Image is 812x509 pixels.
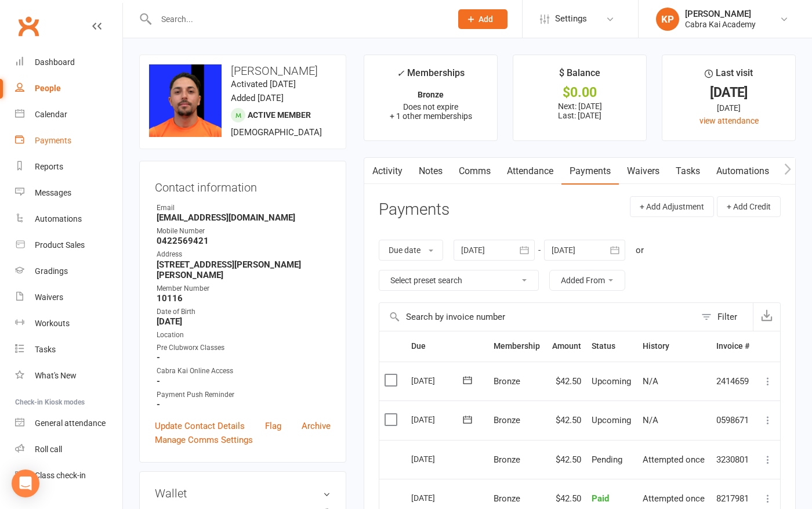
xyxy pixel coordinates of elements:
[35,110,67,119] div: Calendar
[478,15,493,24] span: Add
[494,376,520,387] span: Bronze
[636,243,644,257] div: or
[157,236,331,246] strong: 0422569421
[619,158,668,185] a: Waivers
[411,410,465,428] div: [DATE]
[15,128,122,154] a: Payments
[637,331,711,361] th: History
[711,440,755,479] td: 3230801
[15,436,122,463] a: Roll call
[155,487,331,500] h3: Wallet
[15,232,122,258] a: Product Sales
[248,110,311,120] span: Active member
[406,331,488,361] th: Due
[685,9,756,19] div: [PERSON_NAME]
[499,158,561,185] a: Attendance
[14,12,43,41] a: Clubworx
[157,352,331,363] strong: -
[494,493,520,504] span: Bronze
[12,470,39,497] div: Open Intercom Messenger
[35,162,63,171] div: Reports
[157,316,331,327] strong: [DATE]
[15,337,122,363] a: Tasks
[35,136,71,145] div: Payments
[524,102,636,120] p: Next: [DATE] Last: [DATE]
[630,196,714,217] button: + Add Adjustment
[231,93,284,103] time: Added [DATE]
[15,75,122,102] a: People
[35,319,70,328] div: Workouts
[157,342,331,353] div: Pre Clubworx Classes
[149,64,222,137] img: image1742788912.png
[157,366,331,377] div: Cabra Kai Online Access
[15,258,122,284] a: Gradings
[685,19,756,30] div: Cabra Kai Academy
[494,415,520,425] span: Bronze
[708,158,777,185] a: Automations
[668,158,708,185] a: Tasks
[656,8,679,31] div: KP
[379,201,449,219] h3: Payments
[15,102,122,128] a: Calendar
[35,84,61,93] div: People
[418,90,444,99] strong: Bronze
[15,206,122,232] a: Automations
[157,399,331,410] strong: -
[157,306,331,317] div: Date of Birth
[717,196,781,217] button: + Add Credit
[155,419,245,433] a: Update Contact Details
[546,400,586,440] td: $42.50
[15,311,122,337] a: Workouts
[15,180,122,206] a: Messages
[592,415,631,425] span: Upcoming
[592,376,631,387] span: Upcoming
[35,471,86,480] div: Class check-in
[15,154,122,180] a: Reports
[35,188,71,197] div: Messages
[364,158,411,185] a: Activity
[549,270,625,291] button: Added From
[35,345,56,354] div: Tasks
[586,331,637,361] th: Status
[555,6,587,32] span: Settings
[157,249,331,260] div: Address
[153,11,443,27] input: Search...
[155,433,253,447] a: Manage Comms Settings
[397,66,465,87] div: Memberships
[15,410,122,436] a: General attendance kiosk mode
[643,415,658,425] span: N/A
[699,116,759,125] a: view attendance
[155,176,331,194] h3: Contact information
[561,158,619,185] a: Payments
[35,240,85,250] div: Product Sales
[157,376,331,387] strong: -
[411,489,465,507] div: [DATE]
[717,310,737,324] div: Filter
[231,127,322,138] span: [DEMOGRAPHIC_DATA]
[411,450,465,468] div: [DATE]
[15,49,122,75] a: Dashboard
[157,203,331,214] div: Email
[15,363,122,389] a: What's New
[157,389,331,400] div: Payment Push Reminder
[546,440,586,479] td: $42.50
[411,158,451,185] a: Notes
[643,454,705,465] span: Attempted once
[494,454,520,465] span: Bronze
[451,158,499,185] a: Comms
[592,493,609,504] span: Paid
[643,376,658,387] span: N/A
[488,331,546,361] th: Membership
[265,419,281,433] a: Flag
[35,57,75,67] div: Dashboard
[379,303,695,331] input: Search by invoice number
[711,400,755,440] td: 0598671
[35,371,77,380] div: What's New
[379,240,443,261] button: Due date
[711,331,755,361] th: Invoice #
[705,66,753,86] div: Last visit
[231,79,296,89] time: Activated [DATE]
[403,102,458,111] span: Does not expire
[546,331,586,361] th: Amount
[458,9,507,29] button: Add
